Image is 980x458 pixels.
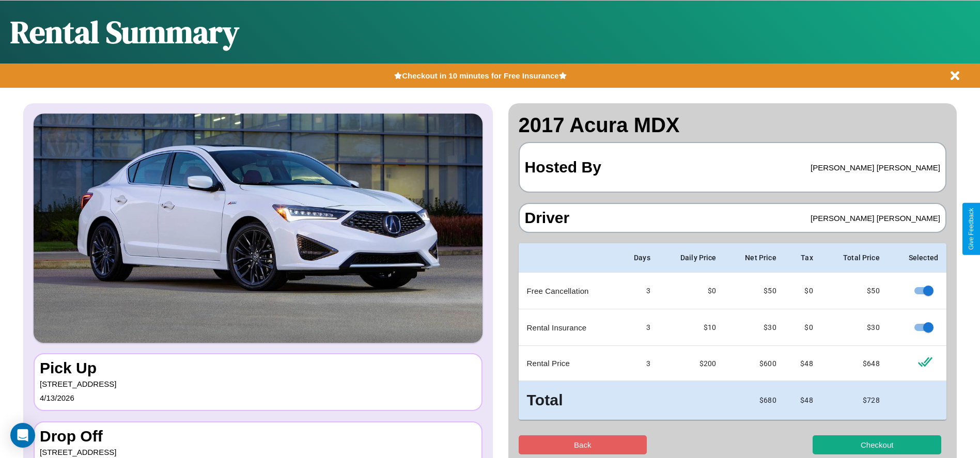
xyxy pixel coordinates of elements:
h2: 2017 Acura MDX [519,114,947,137]
td: $ 48 [785,381,821,420]
button: Checkout [813,435,941,454]
p: Rental Insurance [527,321,609,335]
td: $0 [785,309,821,346]
h3: Drop Off [40,428,476,445]
th: Selected [888,243,946,273]
td: $ 30 [725,309,785,346]
h1: Rental Summary [10,11,239,53]
td: $ 200 [659,346,725,381]
p: 4 / 13 / 2026 [40,391,476,405]
td: $ 728 [821,381,888,420]
p: Rental Price [527,356,609,370]
td: $0 [659,273,725,309]
b: Checkout in 10 minutes for Free Insurance [402,71,558,80]
div: Open Intercom Messenger [10,423,35,448]
p: Free Cancellation [527,284,609,298]
h3: Pick Up [40,359,476,377]
td: $10 [659,309,725,346]
table: simple table [519,243,947,420]
td: 3 [617,273,659,309]
td: $ 50 [821,273,888,309]
p: [PERSON_NAME] [PERSON_NAME] [811,161,940,175]
h3: Driver [525,209,570,227]
p: [STREET_ADDRESS] [40,377,476,391]
td: $ 648 [821,346,888,381]
h3: Total [527,389,609,412]
div: Give Feedback [968,208,975,250]
td: $ 48 [785,346,821,381]
td: 3 [617,346,659,381]
th: Net Price [725,243,785,273]
td: $0 [785,273,821,309]
td: $ 30 [821,309,888,346]
th: Tax [785,243,821,273]
button: Back [519,435,647,454]
th: Days [617,243,659,273]
h3: Hosted By [525,148,601,186]
th: Daily Price [659,243,725,273]
td: 3 [617,309,659,346]
td: $ 680 [725,381,785,420]
th: Total Price [821,243,888,273]
td: $ 50 [725,273,785,309]
p: [PERSON_NAME] [PERSON_NAME] [811,211,940,225]
td: $ 600 [725,346,785,381]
